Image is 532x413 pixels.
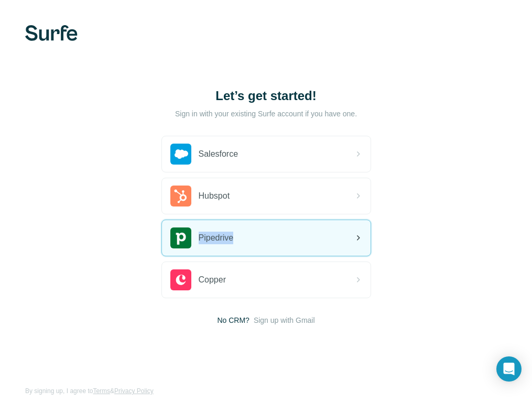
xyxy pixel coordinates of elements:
[199,148,238,160] span: Salesforce
[175,108,357,119] p: Sign in with your existing Surfe account if you have one.
[199,274,226,286] span: Copper
[199,190,230,202] span: Hubspot
[170,227,191,248] img: pipedrive's logo
[114,387,154,395] a: Privacy Policy
[254,315,315,325] button: Sign up with Gmail
[199,232,234,244] span: Pipedrive
[25,386,154,396] span: By signing up, I agree to &
[496,356,522,382] div: Open Intercom Messenger
[93,387,110,395] a: Terms
[170,186,191,207] img: hubspot's logo
[170,269,191,290] img: copper's logo
[25,25,78,41] img: Surfe's logo
[161,88,371,104] h1: Let’s get started!
[217,315,249,325] span: No CRM?
[170,144,191,165] img: salesforce's logo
